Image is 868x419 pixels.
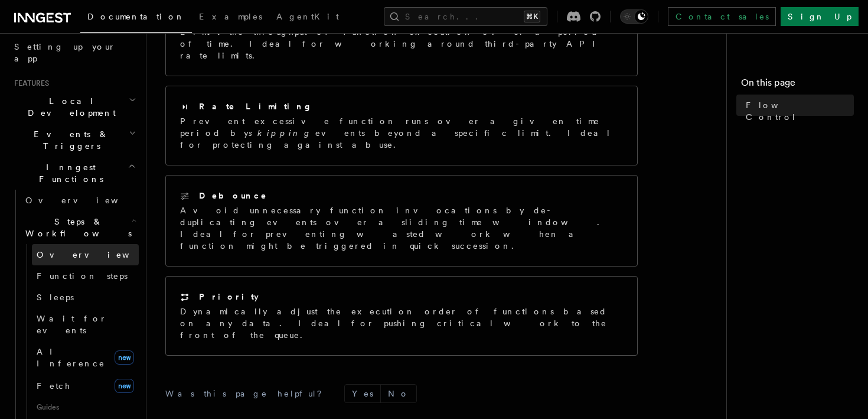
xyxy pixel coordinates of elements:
span: Function steps [37,271,128,281]
em: skipping [249,128,315,138]
a: Setting up your app [9,36,139,69]
a: Overview [21,190,139,211]
p: Avoid unnecessary function invocations by de-duplicating events over a sliding time window. Ideal... [180,204,623,252]
span: Fetch [37,381,71,391]
h4: On this page [741,76,854,95]
a: AI Inferencenew [32,341,139,374]
span: Wait for events [37,314,107,335]
a: Sleeps [32,287,139,308]
h2: Priority [199,291,259,303]
kbd: ⌘K [524,11,540,22]
a: Fetchnew [32,374,139,398]
a: Wait for events [32,308,139,341]
span: Overview [37,250,158,259]
button: Local Development [9,90,139,124]
span: Features [9,79,49,88]
span: Documentation [87,12,185,21]
span: new [115,350,134,365]
a: Documentation [80,4,192,33]
span: Guides [32,398,139,417]
a: Flow Control [741,95,854,128]
p: Limit the throughput of function execution over a period of time. Ideal for working around third-... [180,26,623,61]
a: AgentKit [269,4,346,32]
p: Prevent excessive function runs over a given time period by events beyond a specific limit. Ideal... [180,115,623,151]
button: Events & Triggers [9,124,139,157]
button: Steps & Workflows [21,211,139,244]
span: Examples [199,12,262,21]
h2: Rate Limiting [199,100,312,112]
span: AgentKit [276,12,339,21]
span: Setting up your app [14,42,116,63]
button: No [381,385,416,402]
p: Dynamically adjust the execution order of functions based on any data. Ideal for pushing critical... [180,306,623,341]
span: Overview [25,196,147,205]
button: Inngest Functions [9,157,139,190]
span: Inngest Functions [9,161,128,185]
button: Yes [345,385,380,402]
a: PriorityDynamically adjust the execution order of functions based on any data. Ideal for pushing ... [165,276,638,356]
span: Events & Triggers [9,128,129,152]
a: Sign Up [781,7,859,26]
a: Contact sales [668,7,776,26]
button: Toggle dark mode [620,9,648,24]
span: Local Development [9,95,129,119]
span: new [115,379,134,393]
span: Sleeps [37,293,74,302]
button: Search...⌘K [384,7,547,26]
a: Function steps [32,265,139,287]
h2: Debounce [199,190,267,202]
span: Steps & Workflows [21,216,132,239]
span: AI Inference [37,347,105,368]
a: Examples [192,4,269,32]
a: DebounceAvoid unnecessary function invocations by de-duplicating events over a sliding time windo... [165,175,638,267]
a: Rate LimitingPrevent excessive function runs over a given time period byskippingevents beyond a s... [165,86,638,165]
p: Was this page helpful? [165,388,330,399]
span: Flow Control [746,99,854,123]
a: Overview [32,244,139,265]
